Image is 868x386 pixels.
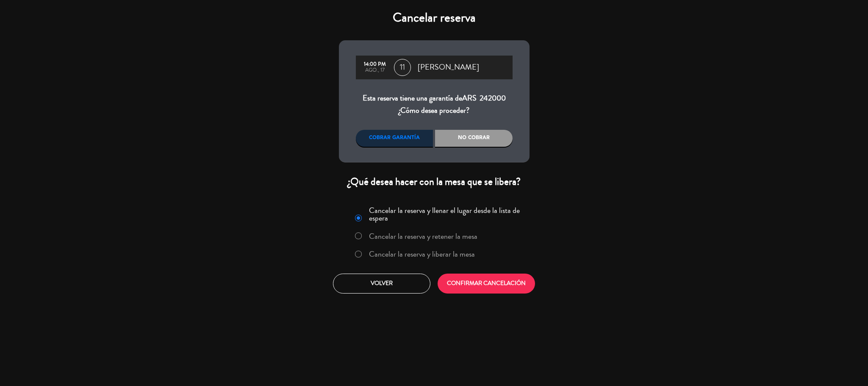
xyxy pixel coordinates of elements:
[356,130,433,147] div: Cobrar garantía
[339,10,530,25] h4: Cancelar reserva
[435,130,513,147] div: No cobrar
[333,274,430,294] button: Volver
[360,67,390,73] div: ago., 17
[394,59,411,76] span: 11
[360,62,390,67] div: 14:00 PM
[369,232,477,240] label: Cancelar la reserva y retener la mesa
[462,92,477,103] span: ARS
[438,274,535,294] button: CONFIRMAR CANCELACIÓN
[418,61,479,74] span: [PERSON_NAME]
[480,92,506,103] span: 242000
[356,92,513,117] div: Esta reserva tiene una garantía de ¿Cómo desea proceder?
[339,175,530,188] div: ¿Qué desea hacer con la mesa que se libera?
[369,250,475,258] label: Cancelar la reserva y liberar la mesa
[369,207,524,222] label: Cancelar la reserva y llenar el lugar desde la lista de espera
